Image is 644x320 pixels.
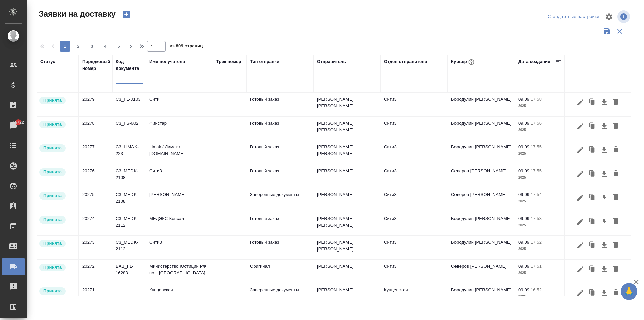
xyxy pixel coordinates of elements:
[314,93,381,116] td: [PERSON_NAME] [PERSON_NAME]
[116,58,143,72] div: Код документа
[586,168,599,180] button: Клонировать
[146,236,213,259] td: Сити3
[518,168,531,173] p: 09.09,
[79,164,112,188] td: 20276
[518,58,550,65] div: Дата создания
[467,58,476,66] button: При выборе курьера статус заявки автоматически поменяется на «Принята»
[448,260,515,283] td: Северов [PERSON_NAME]
[381,117,448,140] td: Сити3
[250,58,279,65] div: Тип отправки
[599,120,610,133] button: Скачать
[610,263,622,276] button: Удалить
[79,236,112,259] td: 20273
[247,140,314,164] td: Готовый заказ
[518,150,562,157] p: 2025
[216,58,241,65] div: Трек номер
[43,192,62,199] p: Принята
[518,264,531,269] p: 09.09,
[531,192,542,197] p: 17:54
[79,188,112,212] td: 20275
[599,239,610,252] button: Скачать
[599,263,610,276] button: Скачать
[575,144,586,156] button: Редактировать
[314,117,381,140] td: [PERSON_NAME] [PERSON_NAME]
[39,215,75,224] div: Курьер назначен
[146,260,213,283] td: Министерство Юстиции РФ по г. [GEOGRAPHIC_DATA]
[448,117,515,140] td: Бородулин [PERSON_NAME]
[448,188,515,212] td: Северов [PERSON_NAME]
[314,260,381,283] td: [PERSON_NAME]
[314,236,381,259] td: [PERSON_NAME] [PERSON_NAME]
[112,140,146,164] td: C3_LIMAK-223
[518,198,562,205] p: 2025
[531,168,542,173] p: 17:55
[518,103,562,109] p: 2025
[79,140,112,164] td: 20277
[146,140,213,164] td: Limak / Лимак / [DOMAIN_NAME]
[247,164,314,188] td: Готовый заказ
[113,43,124,50] span: 5
[43,121,62,128] p: Принята
[43,240,62,247] p: Принята
[43,264,62,271] p: Принята
[79,260,112,283] td: 20272
[451,58,476,66] div: Курьер
[170,42,203,52] span: из 809 страниц
[518,144,531,149] p: 09.09,
[247,117,314,140] td: Готовый заказ
[146,93,213,116] td: Сити
[100,41,111,52] button: 4
[599,287,610,300] button: Скачать
[247,93,314,116] td: Готовый заказ
[586,144,599,156] button: Клонировать
[39,96,75,105] div: Курьер назначен
[448,93,515,116] td: Бородулин [PERSON_NAME]
[575,191,586,204] button: Редактировать
[531,240,542,245] p: 17:52
[43,97,62,104] p: Принята
[112,236,146,259] td: C3_MEDK-2112
[518,121,531,126] p: 09.09,
[518,293,562,300] p: 2025
[518,97,531,102] p: 09.09,
[610,144,622,156] button: Удалить
[599,191,610,204] button: Скачать
[384,58,427,65] div: Отдел отправителя
[79,283,112,307] td: 20271
[73,43,84,50] span: 2
[314,283,381,307] td: [PERSON_NAME]
[43,145,62,151] p: Принята
[43,169,62,175] p: Принята
[381,212,448,235] td: Сити3
[39,168,75,177] div: Курьер назначен
[518,222,562,229] p: 2025
[613,25,626,38] button: Сбросить фильтры
[599,96,610,109] button: Скачать
[100,43,111,50] span: 4
[37,9,116,19] span: Заявки на доставку
[531,216,542,221] p: 17:53
[575,239,586,252] button: Редактировать
[87,41,97,52] button: 3
[586,239,599,252] button: Клонировать
[149,58,185,65] div: Имя получателя
[73,41,84,52] button: 2
[381,140,448,164] td: Сити3
[546,12,601,22] div: split button
[610,239,622,252] button: Удалить
[381,164,448,188] td: Сити3
[39,191,75,200] div: Курьер назначен
[82,58,110,72] div: Порядковый номер
[617,10,631,23] span: Посмотреть информацию
[518,287,531,292] p: 09.09,
[112,93,146,116] td: C3_FL-8103
[599,144,610,156] button: Скачать
[448,236,515,259] td: Бородулин [PERSON_NAME]
[610,287,622,300] button: Удалить
[381,188,448,212] td: Сити3
[448,283,515,307] td: Бородулин [PERSON_NAME]
[112,260,146,283] td: BAB_FL-16283
[247,283,314,307] td: Заверенные документы
[610,215,622,228] button: Удалить
[2,117,25,134] a: 16722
